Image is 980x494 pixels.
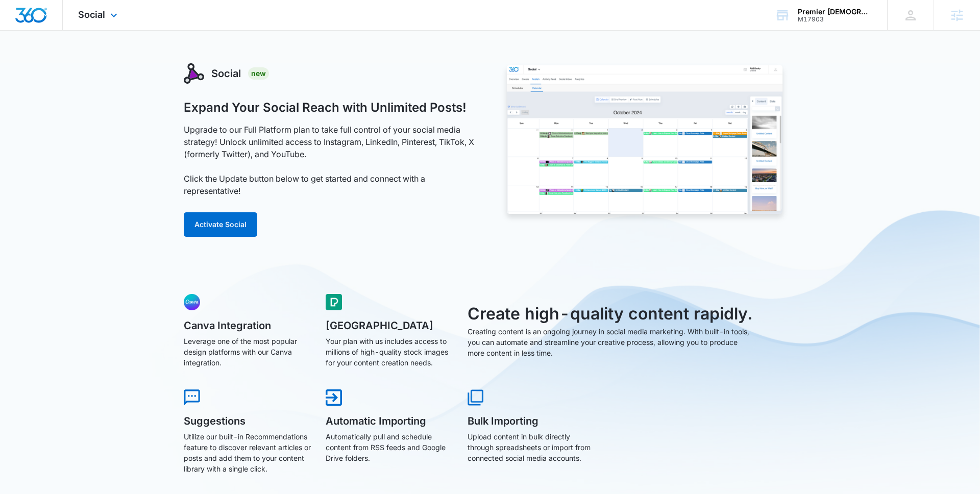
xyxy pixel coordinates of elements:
p: Leverage one of the most popular design platforms with our Canva integration. [184,336,311,368]
div: New [248,67,269,80]
h5: Canva Integration [184,320,311,331]
p: Upgrade to our Full Platform plan to take full control of your social media strategy! Unlock unli... [184,123,479,197]
h3: Create high-quality content rapidly. [468,302,754,326]
h5: [GEOGRAPHIC_DATA] [326,320,453,331]
div: account id [798,16,872,23]
button: Activate Social [184,212,257,237]
h5: Bulk Importing [468,416,595,426]
p: Automatically pull and schedule content from RSS feeds and Google Drive folders. [326,431,453,463]
p: Your plan with us includes access to millions of high-quality stock images for your content creat... [326,336,453,368]
h3: Social [211,66,241,81]
span: Social [78,9,105,20]
p: Creating content is an ongoing journey in social media marketing. With built-in tools, you can au... [468,326,754,358]
p: Upload content in bulk directly through spreadsheets or import from connected social media accounts. [468,431,595,463]
p: Utilize our built-in Recommendations feature to discover relevant articles or posts and add them ... [184,431,311,474]
h5: Automatic Importing [326,416,453,426]
h5: Suggestions [184,416,311,426]
h1: Expand Your Social Reach with Unlimited Posts! [184,100,467,115]
div: account name [798,8,872,16]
